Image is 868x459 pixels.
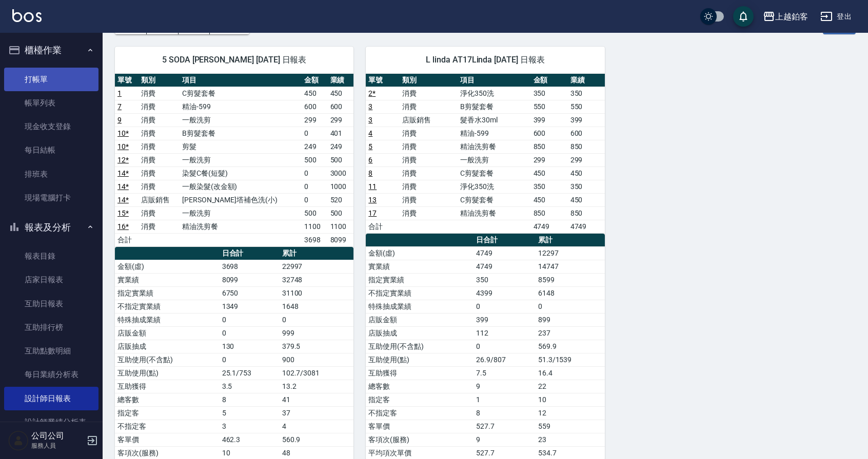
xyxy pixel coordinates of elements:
td: 450 [328,87,354,100]
table: a dense table [366,74,604,234]
td: 淨化350洗 [458,87,530,100]
td: 互助使用(不含點) [115,353,220,366]
a: 設計師日報表 [4,387,98,410]
td: 店販銷售 [400,113,458,127]
td: 一般洗剪 [180,206,302,220]
td: 6148 [536,286,605,300]
td: 1349 [220,300,280,313]
td: 399 [531,113,568,127]
td: 3698 [302,233,328,246]
td: 消費 [400,206,458,220]
td: 527.7 [474,420,536,433]
td: 合計 [115,233,139,246]
th: 業績 [328,74,354,87]
td: 消費 [139,220,180,233]
td: 消費 [400,87,458,100]
td: 299 [302,113,328,127]
td: 14747 [536,260,605,273]
td: 8599 [536,273,605,286]
td: 消費 [139,127,180,140]
a: 互助排行榜 [4,316,98,339]
td: 髮香水30ml [458,113,530,127]
td: 12 [536,406,605,420]
td: 399 [474,313,536,326]
td: 600 [328,100,354,113]
td: 消費 [139,153,180,166]
td: 25.1/753 [220,366,280,380]
td: B剪髮套餐 [180,127,302,140]
td: 4399 [474,286,536,300]
td: 消費 [400,193,458,206]
td: 店販銷售 [139,193,180,206]
td: 37 [280,406,354,420]
td: 4749 [568,220,605,233]
th: 金額 [531,74,568,87]
td: 560.9 [280,433,354,446]
td: 450 [531,166,568,180]
a: 5 [368,142,372,151]
td: 450 [302,87,328,100]
td: 消費 [400,153,458,166]
td: 實業績 [115,273,220,286]
td: 客項次(服務) [366,433,474,446]
td: 金額(虛) [115,260,220,273]
td: 22997 [280,260,354,273]
td: 互助使用(點) [366,353,474,366]
td: 消費 [139,166,180,180]
th: 業績 [568,74,605,87]
th: 日合計 [474,234,536,247]
td: 3 [220,420,280,433]
div: 上越鉑客 [775,10,808,23]
td: 4749 [474,260,536,273]
td: C剪髮套餐 [180,87,302,100]
th: 類別 [400,74,458,87]
td: 3698 [220,260,280,273]
td: 0 [474,300,536,313]
a: 設計師業績分析表 [4,410,98,434]
td: 350 [568,87,605,100]
th: 累計 [536,234,605,247]
td: 559 [536,420,605,433]
td: 0 [474,340,536,353]
td: 消費 [139,140,180,153]
td: 600 [568,127,605,140]
td: 3.5 [220,380,280,393]
td: 450 [568,193,605,206]
td: 850 [531,140,568,153]
td: 3000 [328,166,354,180]
td: 0 [302,193,328,206]
td: 500 [328,153,354,166]
a: 每日業績分析表 [4,363,98,386]
td: 500 [302,153,328,166]
a: 打帳單 [4,68,98,91]
img: Person [8,430,29,451]
a: 互助日報表 [4,292,98,316]
td: 51.3/1539 [536,353,605,366]
td: 249 [302,140,328,153]
td: 特殊抽成業績 [366,300,474,313]
td: 消費 [139,206,180,220]
button: save [733,6,754,27]
td: 299 [531,153,568,166]
td: 淨化350洗 [458,180,530,193]
td: 0 [220,353,280,366]
a: 4 [368,129,372,137]
td: 13.2 [280,380,354,393]
p: 服務人員 [31,441,84,450]
td: 0 [536,300,605,313]
a: 排班表 [4,162,98,186]
td: 850 [568,206,605,220]
td: 9 [474,433,536,446]
td: 7.5 [474,366,536,380]
td: 一般洗剪 [180,153,302,166]
td: 462.3 [220,433,280,446]
td: 569.9 [536,340,605,353]
td: 0 [302,180,328,193]
td: 249 [328,140,354,153]
td: 9 [474,380,536,393]
td: 互助獲得 [366,366,474,380]
td: 消費 [400,140,458,153]
td: 指定實業績 [115,286,220,300]
td: 1 [474,393,536,406]
td: 0 [280,313,354,326]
